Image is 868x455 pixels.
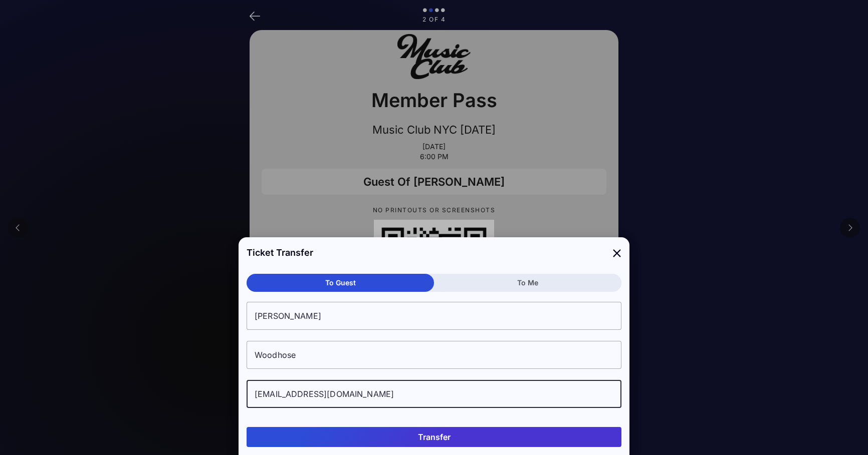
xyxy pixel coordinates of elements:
button: Transfer [247,427,621,447]
button: To Guest [247,274,434,292]
button: To Me [434,274,621,292]
input: Last Name* [247,341,621,369]
input: Email Address* [247,380,621,408]
input: First Name* [247,302,621,330]
span: Ticket Transfer [247,246,313,259]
